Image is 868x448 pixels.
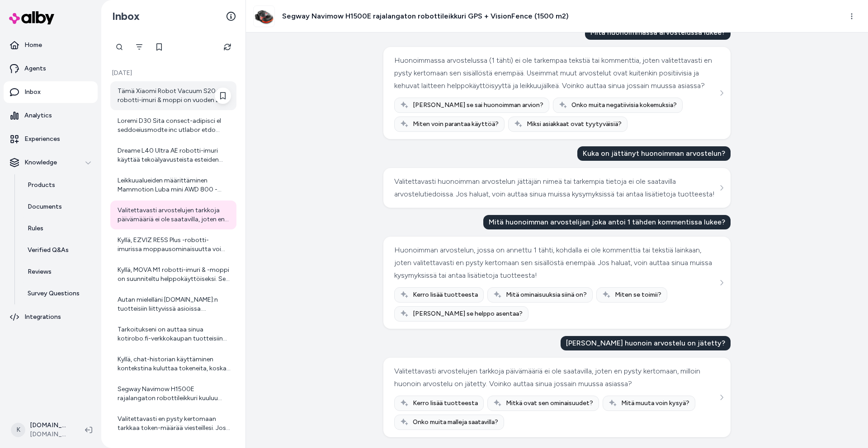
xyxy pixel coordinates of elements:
div: Segway Navimow H1500E rajalangaton robottileikkuri kuuluu tuoteryhmään "Robottiruohonleikkurit". ... [118,385,231,403]
span: [PERSON_NAME] se helppo asentaa? [413,309,523,318]
img: alby Logo [9,11,54,24]
a: Segway Navimow H1500E rajalangaton robottileikkuri kuuluu tuoteryhmään "Robottiruohonleikkurit". ... [110,379,236,408]
span: Miksi asiakkaat ovat tyytyväisiä? [527,120,622,129]
button: K[DOMAIN_NAME] Shopify[DOMAIN_NAME] [5,415,78,444]
h3: Segway Navimow H1500E rajalangaton robottileikkuri GPS + VisionFence (1500 m2) [282,11,569,22]
div: Dreame L40 Ultra AE robotti-imuri käyttää tekoälyavusteista esteiden tunnistusteknologiaa ja 3D-l... [118,146,231,164]
a: Experiences [4,128,98,150]
p: Experiences [24,135,60,144]
div: Kuka on jättänyt huonoimman arvostelun? [577,146,731,161]
a: Kyllä, MOVA M1 robotti-imuri & -moppi on suunniteltu helppokäyttöiseksi. Sen käyttöä helpottaa mo... [110,260,236,289]
button: Knowledge [4,152,98,173]
div: Autan mielelläni [DOMAIN_NAME]:n tuotteisiin liittyvissä asioissa. Valitettavasti en voi vastata ... [118,295,231,313]
p: [DATE] [110,69,236,78]
p: Documents [28,202,62,211]
span: Miten se toimii? [615,290,661,299]
div: Kyllä, chat-historian käyttäminen kontekstina kuluttaa tokeneita, koska malli käsittelee aiemmat ... [118,355,231,373]
a: Survey Questions [19,283,98,304]
p: Verified Q&As [28,246,69,255]
button: Filter [130,38,148,56]
a: Reviews [19,261,98,283]
div: Huonoimmassa arvostelussa (1 tähti) ei ole tarkempaa tekstiä tai kommenttia, joten valitettavasti... [394,54,717,92]
span: [DOMAIN_NAME] [30,430,71,439]
a: Valitettavasti en pysty kertomaan tarkkaa token-määrää viesteillesi. Jos sinulla on muita kysymyk... [110,409,236,438]
a: Documents [19,196,98,218]
p: Inbox [24,88,41,97]
div: Huonoimman arvostelun, jossa on annettu 1 tähti, kohdalla ei ole kommenttia tai tekstiä lainkaan,... [394,244,717,282]
p: Knowledge [24,158,57,167]
p: [DOMAIN_NAME] Shopify [30,421,71,430]
div: Leikkuualueiden määrittäminen Mammotion Luba mini AWD 800 -robottiruohonleikkurille tapahtuu help... [118,176,231,194]
p: Agents [24,64,46,73]
a: Tämä Xiaomi Robot Vacuum S20+ robotti-imuri & moppi on vuoden 2025 malli. Se on myös Kuluttaja-le... [110,81,236,110]
div: [PERSON_NAME] huonoin arvostelu on jätetty? [561,336,731,350]
a: Inbox [4,81,98,103]
div: Loremi D30 Sita consect-adipisci el seddoeiusmodte inc utlabor etdo magnaaliquaenim, admin veni q... [118,117,231,135]
img: Segway_Navimow_H_1500_3000E_top_1.jpg [254,6,274,27]
div: Kyllä, EZVIZ RE5S Plus -robotti-imurissa moppausominaisuutta voi säätää. Vesisäiliön veden määrää... [118,236,231,254]
div: Mitä huonoimman arvostelijan joka antoi 1 tähden kommentissa lukee? [483,215,731,229]
a: Autan mielelläni [DOMAIN_NAME]:n tuotteisiin liittyvissä asioissa. Valitettavasti en voi vastata ... [110,290,236,319]
p: Integrations [24,313,61,322]
button: See more [716,277,727,288]
p: Home [24,41,42,50]
button: See more [716,182,727,193]
div: Mitä huonoimmassa arvostelussa lukee? [585,25,731,40]
a: Loremi D30 Sita consect-adipisci el seddoeiusmodte inc utlabor etdo magnaaliquaenim, admin veni q... [110,111,236,140]
a: Valitettavasti arvostelujen tarkkoja päivämääriä ei ole saatavilla, joten en pysty kertomaan, mil... [110,201,236,229]
p: Products [28,181,55,190]
span: K [11,423,25,437]
span: Mitä muuta voin kysyä? [621,399,689,408]
div: Valitettavasti arvostelujen tarkkoja päivämääriä ei ole saatavilla, joten en pysty kertomaan, mil... [394,365,717,390]
span: Onko muita malleja saatavilla? [413,418,498,427]
a: Rules [19,218,98,239]
button: Refresh [218,38,236,56]
a: Kyllä, EZVIZ RE5S Plus -robotti-imurissa moppausominaisuutta voi säätää. Vesisäiliön veden määrää... [110,230,236,259]
div: Tämä Xiaomi Robot Vacuum S20+ robotti-imuri & moppi on vuoden 2025 malli. Se on myös Kuluttaja-le... [118,87,231,105]
div: Valitettavasti en pysty kertomaan tarkkaa token-määrää viesteillesi. Jos sinulla on muita kysymyk... [118,415,231,433]
span: Onko muita negatiivisia kokemuksia? [571,101,677,110]
div: Valitettavasti arvostelujen tarkkoja päivämääriä ei ole saatavilla, joten en pysty kertomaan, mil... [118,206,231,224]
p: Survey Questions [28,289,80,298]
p: Analytics [24,111,52,120]
button: See more [716,392,727,403]
a: Agents [4,58,98,79]
a: Analytics [4,105,98,126]
a: Verified Q&As [19,239,98,261]
a: Products [19,174,98,196]
a: Home [4,34,98,56]
a: Kyllä, chat-historian käyttäminen kontekstina kuluttaa tokeneita, koska malli käsittelee aiemmat ... [110,350,236,378]
a: Dreame L40 Ultra AE robotti-imuri käyttää tekoälyavusteista esteiden tunnistusteknologiaa ja 3D-l... [110,141,236,170]
div: Kyllä, MOVA M1 robotti-imuri & -moppi on suunniteltu helppokäyttöiseksi. Sen käyttöä helpottaa mo... [118,266,231,284]
span: Kerro lisää tuotteesta [413,290,478,299]
span: Mitkä ovat sen ominaisuudet? [506,399,593,408]
span: Mitä ominaisuuksia siinä on? [506,290,587,299]
div: Valitettavasti huonoimman arvostelun jättäjän nimeä tai tarkempia tietoja ei ole saatavilla arvos... [394,175,717,201]
a: Tarkoitukseni on auttaa sinua kotirobo.fi-verkkokaupan tuotteisiin liittyvissä asioissa, kuten ro... [110,320,236,349]
p: Rules [28,224,43,233]
a: Integrations [4,306,98,328]
span: Miten voin parantaa käyttöä? [413,120,499,129]
span: Kerro lisää tuotteesta [413,399,478,408]
div: Tarkoitukseni on auttaa sinua kotirobo.fi-verkkokaupan tuotteisiin liittyvissä asioissa, kuten ro... [118,325,231,343]
span: [PERSON_NAME] se sai huonoimman arvion? [413,101,543,110]
button: See more [716,88,727,98]
a: Leikkuualueiden määrittäminen Mammotion Luba mini AWD 800 -robottiruohonleikkurille tapahtuu help... [110,171,236,200]
p: Reviews [28,267,52,276]
h2: Inbox [112,9,140,23]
